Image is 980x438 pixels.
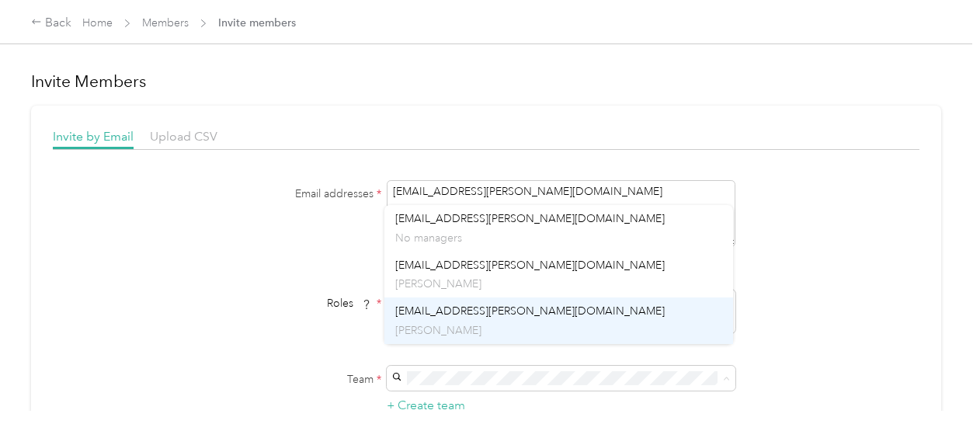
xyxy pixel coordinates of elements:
span: Upload CSV [150,129,217,144]
p: [PERSON_NAME] [395,322,722,339]
span: [EMAIL_ADDRESS][PERSON_NAME][DOMAIN_NAME] [395,259,665,272]
span: Roles [321,291,377,315]
iframe: Everlance-gr Chat Button Frame [893,351,980,438]
p: No managers [395,230,722,246]
h1: Invite Members [31,71,941,92]
span: [EMAIL_ADDRESS][PERSON_NAME][DOMAIN_NAME] [395,304,665,318]
a: Home [82,16,113,30]
button: + Create team [387,396,465,415]
span: Invite members [218,15,296,31]
span: [EMAIL_ADDRESS][PERSON_NAME][DOMAIN_NAME] [395,212,665,225]
textarea: [EMAIL_ADDRESS][PERSON_NAME][DOMAIN_NAME] [387,180,735,247]
div: Back [31,14,71,33]
label: Team [187,371,381,388]
label: Email addresses [187,186,381,202]
a: Members [142,16,189,30]
p: [PERSON_NAME] [395,276,722,292]
span: Invite by Email [53,129,134,144]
